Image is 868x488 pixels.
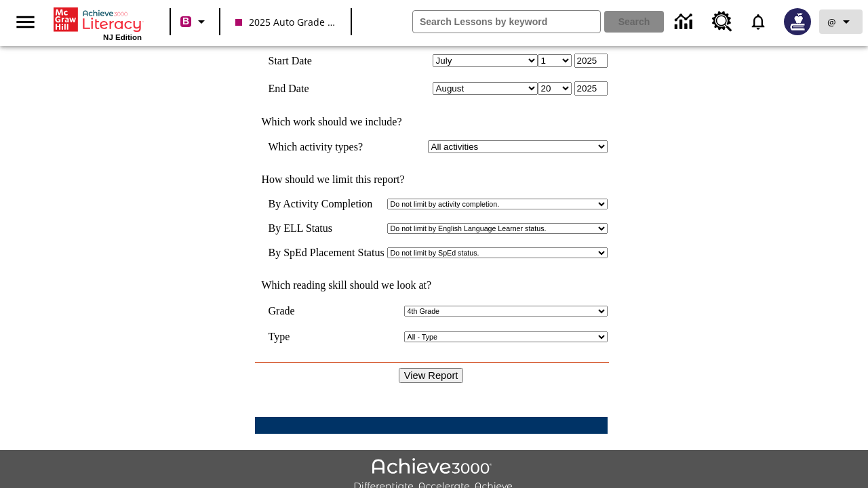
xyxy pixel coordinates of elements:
td: Which reading skill should we look at? [255,279,608,291]
img: Avatar [784,8,811,35]
a: Data Center [667,3,704,41]
span: B [182,13,189,30]
input: search field [413,11,600,33]
div: Home [54,5,142,41]
td: By SpEd Placement Status [269,247,384,259]
a: Resource Center, Will open in new tab [704,3,741,40]
td: Type [269,331,301,343]
td: By Activity Completion [269,198,384,210]
td: End Date [269,81,382,96]
td: Grade [269,305,307,317]
td: Which work should we include? [255,116,608,128]
td: How should we limit this report? [255,174,608,186]
span: 2025 Auto Grade 10 [235,15,336,29]
button: Profile/Settings [819,9,863,34]
td: By ELL Status [269,222,384,235]
td: Start Date [269,54,382,68]
button: Select a new avatar [776,4,819,39]
td: Which activity types? [269,140,382,153]
button: Boost Class color is violet red. Change class color [175,9,215,34]
span: NJ Edition [103,33,142,41]
button: Open side menu [5,2,45,42]
input: View Report [399,368,464,383]
a: Notifications [741,4,776,39]
span: @ [827,15,836,29]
